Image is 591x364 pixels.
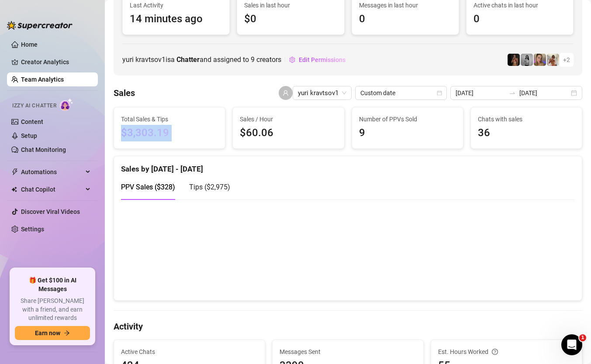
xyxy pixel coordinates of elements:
span: to [509,89,516,96]
a: Setup [21,132,37,139]
span: question-circle [492,347,498,357]
img: A [521,54,533,66]
div: Est. Hours Worked [438,347,575,357]
span: Edit Permissions [299,56,346,63]
img: AI Chatter [60,98,73,111]
span: 🎁 Get $100 in AI Messages [15,276,90,293]
span: 9 [359,125,456,141]
span: Tips ( $2,975 ) [189,183,230,191]
a: Home [21,41,38,48]
span: Izzy AI Chatter [12,102,56,110]
a: Chat Monitoring [21,146,66,153]
a: Content [21,118,43,125]
span: 0 [473,11,566,27]
span: Sales / Hour [240,114,337,124]
a: Creator Analytics [21,55,91,69]
span: Custom date [360,86,442,100]
iframe: Intercom live chat [561,334,582,355]
img: Green [547,54,559,66]
span: setting [289,57,295,63]
input: Start date [456,88,505,98]
span: Chats with sales [478,114,575,124]
span: Total Sales & Tips [121,114,218,124]
a: Settings [21,226,44,233]
img: Chat Copilot [11,186,17,192]
img: logo-BBDzfeDw.svg [7,21,73,30]
b: Chatter [176,55,200,64]
span: yuri kravtsov1 [298,86,346,100]
input: End date [519,88,569,98]
span: 36 [478,125,575,141]
span: 1 [579,334,586,341]
span: $0 [244,11,337,27]
span: Messages in last hour [359,0,452,10]
span: user [283,90,289,96]
button: Edit Permissions [289,53,346,67]
span: arrow-right [64,330,70,336]
span: Active Chats [121,347,258,357]
img: Cherry [534,54,546,66]
span: Earn now [35,330,60,337]
span: Share [PERSON_NAME] with a friend, and earn unlimited rewards [15,297,90,323]
span: Chat Copilot [21,182,83,196]
span: + 2 [563,55,570,65]
span: Messages Sent [280,347,416,357]
span: Sales in last hour [244,0,337,10]
span: 9 [251,55,255,64]
span: $60.06 [240,125,337,141]
span: thunderbolt [11,168,18,175]
span: 14 minutes ago [130,11,222,27]
img: D [508,54,520,66]
a: Team Analytics [21,76,64,83]
span: 0 [359,11,452,27]
span: $3,303.19 [121,125,218,141]
span: calendar [437,90,442,96]
span: PPV Sales ( $328 ) [121,183,175,191]
h4: Sales [114,87,135,99]
a: Discover Viral Videos [21,208,80,215]
span: Automations [21,165,83,179]
span: yuri kravtsov1 is a and assigned to creators [122,54,281,65]
h4: Activity [114,320,582,333]
span: swap-right [509,89,516,96]
span: Last Activity [130,0,222,10]
span: Number of PPVs Sold [359,114,456,124]
button: Earn nowarrow-right [15,326,90,340]
div: Sales by [DATE] - [DATE] [121,156,575,175]
span: Active chats in last hour [473,0,566,10]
